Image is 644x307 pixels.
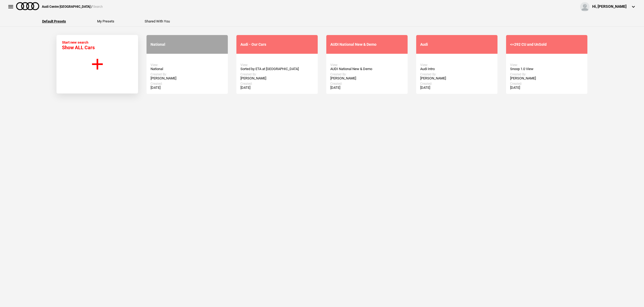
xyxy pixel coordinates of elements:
[510,72,583,76] div: Created By:
[151,76,224,80] div: [PERSON_NAME]
[510,82,583,86] div: Created:
[93,5,103,9] span: Search
[330,82,404,86] div: Created:
[151,82,224,86] div: Created:
[240,82,314,86] div: Created:
[240,72,314,76] div: Created By:
[151,67,224,71] div: National
[151,63,224,67] div: View:
[330,76,404,80] div: [PERSON_NAME]
[420,82,493,86] div: Created:
[330,63,404,67] div: View:
[42,4,103,9] div: Audi Centre [GEOGRAPHIC_DATA] /
[510,76,583,80] div: [PERSON_NAME]
[42,20,66,23] button: Default Presets
[62,40,95,50] div: Start new search
[145,20,170,23] button: Shared With You
[592,4,627,9] div: Hi, [PERSON_NAME]
[240,42,314,47] div: Audi - Our Cars
[420,86,493,90] div: [DATE]
[151,86,224,90] div: [DATE]
[420,67,493,71] div: Audi Intro
[97,20,114,23] button: My Presets
[510,63,583,67] div: View:
[420,72,493,76] div: Created By:
[510,42,583,47] div: <=292 CU and UnSold
[240,86,314,90] div: [DATE]
[240,63,314,67] div: View:
[330,67,404,71] div: AUDI National New & Demo
[330,86,404,90] div: [DATE]
[510,67,583,71] div: Snoop 1.0 View
[330,72,404,76] div: Created By:
[240,76,314,80] div: [PERSON_NAME]
[330,42,404,47] div: AUDI National New & Demo
[16,2,39,10] img: audi.png
[510,86,583,90] div: [DATE]
[151,72,224,76] div: Created By:
[240,67,314,71] div: Sorted by ETA at [GEOGRAPHIC_DATA]
[420,42,493,47] div: Audi
[56,35,138,94] button: Start new search Show ALL Cars
[420,63,493,67] div: View:
[62,45,95,50] span: Show ALL Cars
[151,42,224,47] div: National
[420,76,493,80] div: [PERSON_NAME]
